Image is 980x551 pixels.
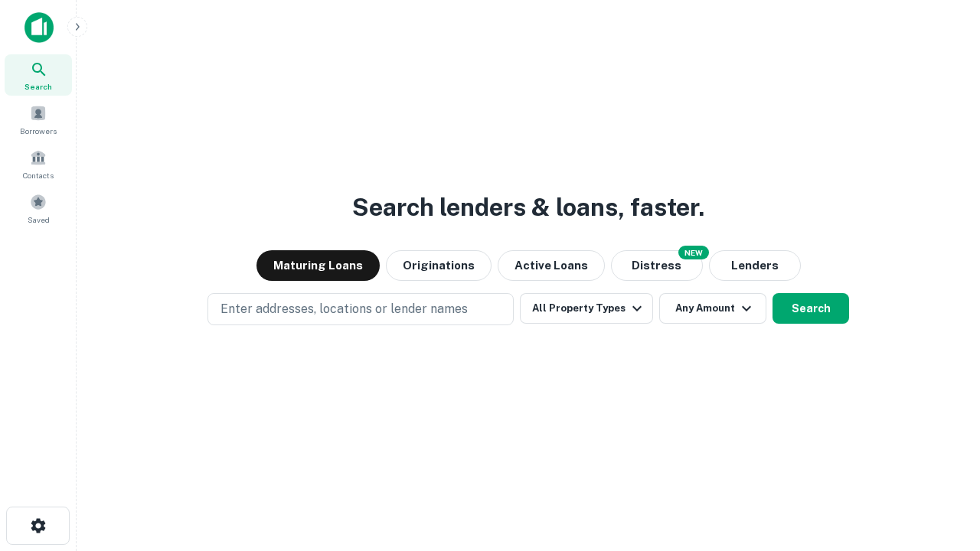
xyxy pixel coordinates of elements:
[678,246,709,259] div: NEW
[5,99,72,140] a: Borrowers
[5,143,72,184] a: Contacts
[352,189,704,226] h3: Search lenders & loans, faster.
[23,169,54,181] span: Contacts
[386,250,492,281] button: Originations
[28,214,50,226] span: Saved
[256,250,380,281] button: Maturing Loans
[611,250,703,281] button: Search distressed loans with lien and other non-mortgage details.
[24,80,52,93] span: Search
[220,300,468,318] p: Enter addresses, locations or lender names
[20,125,57,137] span: Borrowers
[659,293,766,324] button: Any Amount
[498,250,605,281] button: Active Loans
[24,12,54,43] img: capitalize-icon.png
[5,54,72,96] a: Search
[5,187,72,229] a: Saved
[520,293,653,324] button: All Property Types
[903,380,980,453] iframe: Chat Widget
[709,250,801,281] button: Lenders
[773,293,849,324] button: Search
[207,293,514,325] button: Enter addresses, locations or lender names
